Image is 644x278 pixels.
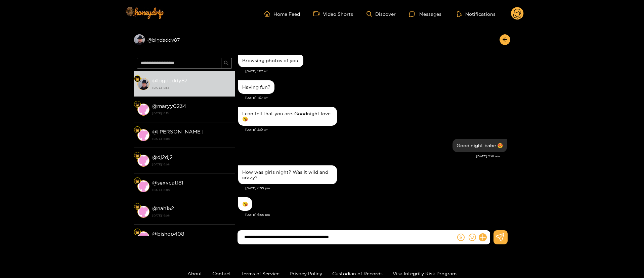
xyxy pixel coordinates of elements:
div: I can tell that you are. Goodnight love 😘 [242,111,333,122]
div: Browsing photos of you. [242,58,299,63]
img: conversation [137,104,149,116]
strong: @ nah152 [152,205,174,211]
div: Messages [409,10,441,18]
img: Fan Level [135,179,139,183]
strong: @ maryy0234 [152,103,186,109]
div: [DATE] 6:55 pm [245,212,507,217]
button: search [221,58,232,69]
img: conversation [137,155,149,167]
a: About [187,271,202,276]
strong: @ [PERSON_NAME] [152,129,203,134]
div: [DATE] 6:55 pm [245,186,507,191]
div: Good night babe 😍 [457,143,503,148]
div: [DATE] 1:07 am [245,95,507,100]
strong: [DATE] 16:08 [152,187,231,193]
strong: [DATE] 16:08 [152,161,231,167]
span: home [264,11,273,17]
strong: @ sexycat181 [152,180,183,186]
strong: [DATE] 16:15 [152,110,231,116]
span: dollar [457,234,465,241]
a: Video Shorts [313,11,353,17]
div: [DATE] 2:10 am [245,127,507,132]
img: conversation [137,78,149,90]
strong: [DATE] 16:08 [152,212,231,219]
img: conversation [137,129,149,141]
span: video-camera [313,11,323,17]
a: Privacy Policy [290,271,322,276]
strong: [DATE] 16:08 [152,136,231,142]
a: Contact [212,271,231,276]
strong: @ bigdaddy87 [152,78,187,83]
button: dollar [456,232,466,242]
img: Fan Level [135,128,139,132]
a: Home Feed [264,11,300,17]
div: 😘 [242,201,248,207]
span: search [224,61,229,66]
div: Oct. 5, 2:28 am [453,139,507,152]
div: How was girls night? Was it wild and crazy? [242,169,333,180]
div: [DATE] 2:28 am [238,154,500,159]
a: Visa Integrity Risk Program [393,271,457,276]
img: Fan Level [135,77,139,81]
a: Terms of Service [241,271,280,276]
strong: @ bishop408 [152,231,184,237]
div: Oct. 5, 1:07 am [238,54,303,67]
strong: [DATE] 18:55 [152,85,231,91]
div: @bigdaddy87 [134,34,235,45]
img: conversation [137,206,149,218]
img: Fan Level [135,103,139,107]
a: Custodian of Records [332,271,383,276]
div: Oct. 5, 6:55 pm [238,197,252,211]
div: Oct. 5, 2:10 am [238,107,337,126]
img: Fan Level [135,230,139,234]
img: conversation [137,231,149,243]
img: conversation [137,180,149,192]
span: smile [469,234,476,241]
div: Oct. 5, 1:07 am [238,80,274,94]
span: arrow-left [502,37,507,43]
strong: @ dj2dj2 [152,154,173,160]
a: Discover [367,11,396,17]
div: Oct. 5, 6:55 pm [238,165,337,184]
button: Notifications [455,10,498,17]
div: [DATE] 1:07 am [245,69,507,74]
div: Having fun? [242,84,270,90]
button: arrow-left [500,34,510,45]
img: Fan Level [135,205,139,209]
img: Fan Level [135,154,139,158]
